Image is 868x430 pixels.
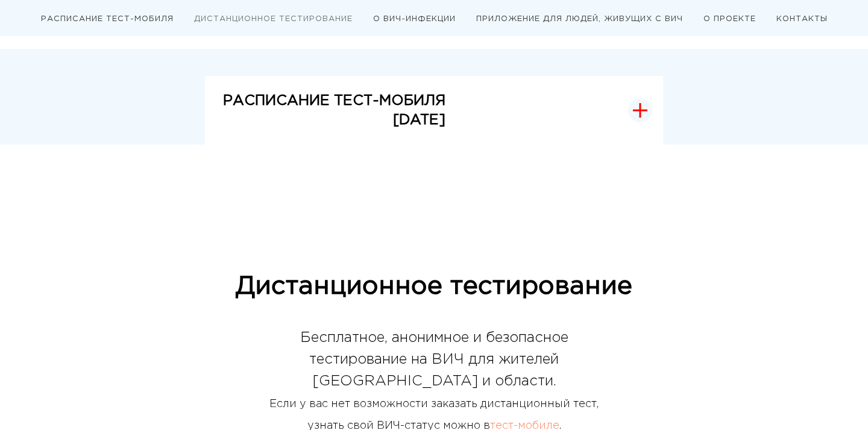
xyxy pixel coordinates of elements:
[476,16,683,22] a: ПРИЛОЖЕНИЕ ДЛЯ ЛЮДЕЙ, ЖИВУЩИХ С ВИЧ
[236,275,632,298] span: Дистанционное тестирование
[223,110,445,130] p: [DATE]
[194,16,353,22] a: ДИСТАНЦИОННОЕ ТЕСТИРОВАНИЕ
[373,16,456,22] a: О ВИЧ-ИНФЕКЦИИ
[41,16,174,22] a: РАСПИСАНИЕ ТЕСТ-МОБИЛЯ
[776,16,828,22] a: КОНТАКТЫ
[300,331,568,388] span: Бесплатное, анонимное и безопасное тестирование на ВИЧ для жителей [GEOGRAPHIC_DATA] и области.
[223,94,445,107] strong: РАСПИСАНИЕ ТЕСТ-МОБИЛЯ
[703,16,756,22] a: О ПРОЕКТЕ
[205,76,663,145] button: РАСПИСАНИЕ ТЕСТ-МОБИЛЯ[DATE]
